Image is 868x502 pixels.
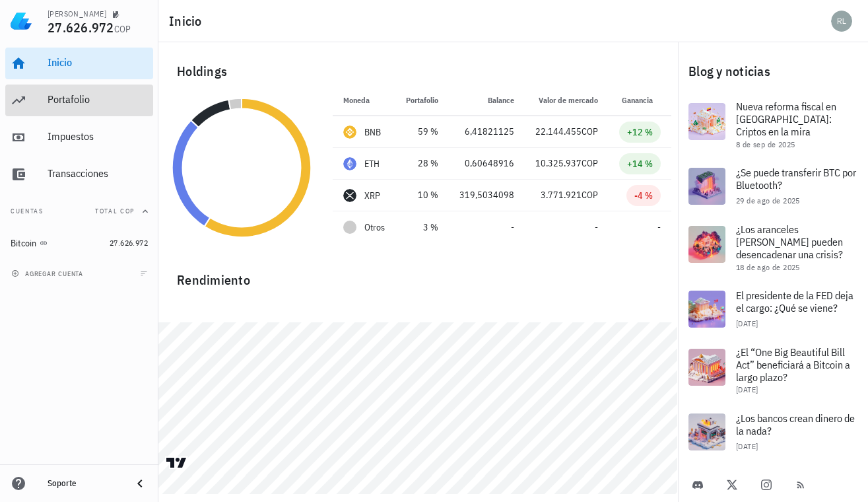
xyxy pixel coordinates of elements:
span: 22.144.455 [535,126,582,137]
button: CuentasTotal COP [5,196,153,227]
span: [DATE] [736,384,758,394]
div: Holdings [166,50,670,92]
a: El presidente de la FED deja el cargo: ¿Qué se viene? [DATE] [678,280,868,338]
span: 27.626.972 [48,18,114,36]
div: [PERSON_NAME] [48,9,106,19]
span: - [657,221,661,233]
div: BNB-icon [343,126,356,139]
div: Impuestos [48,130,148,143]
th: Valor de mercado [525,85,609,116]
div: Portafolio [48,93,148,106]
span: ¿El “One Big Beautiful Bill Act” beneficiará a Bitcoin a largo plazo? [736,345,850,384]
div: +12 % [627,126,653,139]
span: 27.626.972 [110,238,148,248]
div: Bitcoin [11,238,37,249]
a: ¿Los aranceles [PERSON_NAME] pueden desencadenar una crisis? 18 de ago de 2025 [678,215,868,280]
div: BNB [364,126,382,139]
span: COP [114,23,131,35]
span: - [511,221,514,233]
a: Portafolio [5,85,153,116]
div: Blog y noticias [678,50,868,92]
span: [DATE] [736,441,758,451]
div: XRP-icon [343,189,356,202]
div: ETH [364,157,380,170]
span: 3.771.921 [541,189,582,201]
span: Total COP [95,207,135,215]
div: +14 % [627,157,653,170]
div: -4 % [634,189,653,202]
span: ¿Se puede transferir BTC por Bluetooth? [736,166,856,192]
span: COP [582,189,598,201]
div: Inicio [48,56,148,69]
span: ¿Los aranceles [PERSON_NAME] pueden desencadenar una crisis? [736,223,843,261]
div: Transacciones [48,167,148,180]
span: Otros [364,221,385,234]
span: Ganancia [622,95,661,105]
span: 18 de ago de 2025 [736,262,800,272]
span: 10.325.937 [535,157,582,169]
a: ¿El “One Big Beautiful Bill Act” beneficiará a Bitcoin a largo plazo? [DATE] [678,338,868,403]
span: COP [582,157,598,169]
span: 8 de sep de 2025 [736,139,795,149]
button: agregar cuenta [8,267,89,280]
div: XRP [364,189,381,202]
a: ¿Se puede transferir BTC por Bluetooth? 29 de ago de 2025 [678,157,868,215]
span: ¿Los bancos crean dinero de la nada? [736,412,855,437]
a: Impuestos [5,122,153,153]
th: Moneda [333,85,395,116]
span: 29 de ago de 2025 [736,196,800,205]
a: Charting by TradingView [165,456,188,469]
h1: Inicio [169,11,207,32]
th: Portafolio [395,85,449,116]
a: Inicio [5,48,153,79]
a: Bitcoin 27.626.972 [5,227,153,259]
a: Nueva reforma fiscal en [GEOGRAPHIC_DATA]: Criptos en la mira 8 de sep de 2025 [678,92,868,157]
span: Nueva reforma fiscal en [GEOGRAPHIC_DATA]: Criptos en la mira [736,100,836,138]
span: El presidente de la FED deja el cargo: ¿Qué se viene? [736,289,853,314]
a: Transacciones [5,159,153,190]
span: COP [582,126,598,137]
div: 10 % [406,188,438,202]
div: ETH-icon [343,157,356,170]
div: Rendimiento [166,259,670,291]
div: 319,5034098 [459,188,514,202]
span: - [595,221,598,233]
img: LedgiFi [11,11,32,32]
div: Soporte [48,478,121,489]
th: Balance [449,85,525,116]
div: 6,41821125 [459,125,514,139]
div: 59 % [406,125,438,139]
div: 0,60648916 [459,157,514,170]
span: agregar cuenta [14,269,83,278]
div: avatar [831,11,852,32]
div: 28 % [406,157,438,170]
span: [DATE] [736,318,758,328]
a: ¿Los bancos crean dinero de la nada? [DATE] [678,403,868,461]
div: 3 % [406,221,438,234]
